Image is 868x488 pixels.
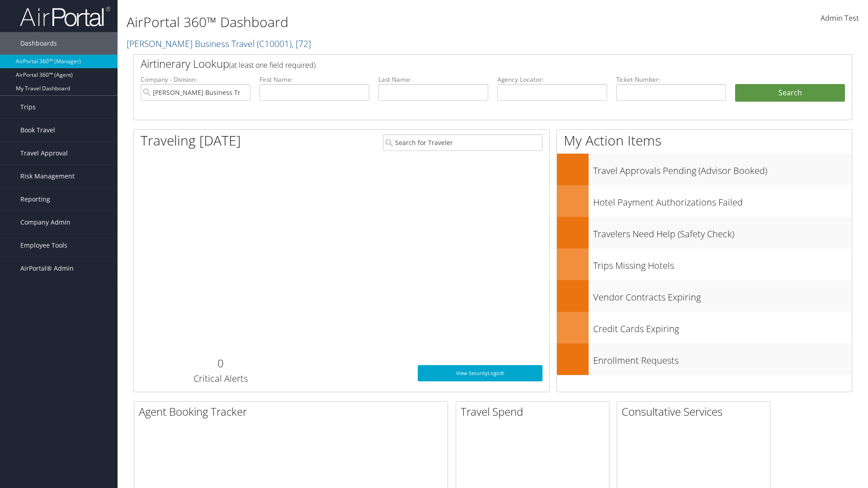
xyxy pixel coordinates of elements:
span: Dashboards [20,32,57,55]
label: First Name: [259,75,369,84]
a: Trips Missing Hotels [557,249,852,280]
h3: Credit Cards Expiring [593,318,852,335]
a: Hotel Payment Authorizations Failed [557,185,852,217]
span: , [ 72 ] [292,38,311,50]
h1: Traveling [DATE] [141,131,241,150]
label: Agency Locator: [497,75,607,84]
a: Travelers Need Help (Safety Check) [557,217,852,249]
span: Risk Management [20,165,75,188]
img: airportal-logo.png [20,6,110,27]
h3: Critical Alerts [141,372,300,385]
a: Vendor Contracts Expiring [557,280,852,312]
span: Travel Approval [20,142,68,164]
input: Search for Traveler [383,134,542,151]
h2: Travel Spend [461,404,609,419]
h2: Consultative Services [622,404,770,419]
label: Last Name: [378,75,488,84]
span: AirPortal® Admin [20,257,74,280]
h1: AirPortal 360™ Dashboard [127,13,615,32]
label: Company - Division: [141,75,250,84]
h3: Travel Approvals Pending (Advisor Booked) [593,160,852,177]
a: Enrollment Requests [557,343,852,375]
span: Employee Tools [20,234,67,257]
h1: My Action Items [557,131,852,150]
span: Company Admin [20,211,71,234]
span: Book Travel [20,119,55,141]
a: [PERSON_NAME] Business Travel [127,38,311,50]
button: Search [735,84,845,102]
a: Admin Test [821,5,859,33]
span: (at least one field required) [229,60,316,70]
span: ( C10001 ) [257,38,292,50]
h3: Enrollment Requests [593,350,852,367]
span: Admin Test [821,13,859,23]
h2: Agent Booking Tracker [139,404,448,419]
h2: Airtinerary Lookup [141,56,785,71]
h2: 0 [141,356,300,371]
a: Credit Cards Expiring [557,312,852,343]
h3: Hotel Payment Authorizations Failed [593,192,852,209]
label: Ticket Number: [616,75,726,84]
a: View SecurityLogic® [418,365,542,381]
a: Travel Approvals Pending (Advisor Booked) [557,154,852,185]
h3: Trips Missing Hotels [593,255,852,272]
h3: Travelers Need Help (Safety Check) [593,223,852,240]
span: Reporting [20,188,50,211]
span: Trips [20,96,36,118]
h3: Vendor Contracts Expiring [593,286,852,304]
